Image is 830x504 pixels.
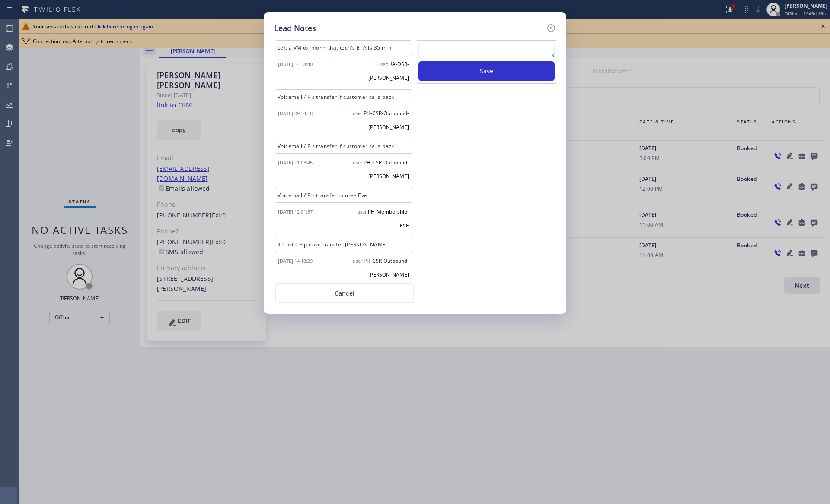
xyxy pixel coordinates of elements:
[368,60,409,82] span: UA-DSR-[PERSON_NAME]
[353,159,364,166] span: user:
[278,258,313,264] span: [DATE] 14:18:29
[275,283,414,303] button: Cancel
[377,61,388,67] span: user:
[278,61,313,67] span: [DATE] 14:38:40
[275,237,412,252] div: If Cust CB please transfer [PERSON_NAME]
[278,208,313,215] span: [DATE] 12:01:57
[364,110,409,131] span: PH-CSR-Outbound-[PERSON_NAME]
[278,159,313,166] span: [DATE] 11:03:45
[364,159,409,180] span: PH-CSR-Outbound-[PERSON_NAME]
[275,89,412,104] div: Voicemail / Pls transfer if customer calls back
[275,40,412,55] div: Left a VM to inform that tech's ETA is 35 min
[278,110,313,117] span: [DATE] 09:34:18
[274,22,316,34] h5: Lead Notes
[357,208,368,215] span: user:
[353,258,364,264] span: user:
[275,188,412,203] div: Voicemail / Pls transfer to me - Eve
[418,61,555,81] button: Save
[364,257,409,278] span: PH-CSR-Outbound-[PERSON_NAME]
[368,208,409,229] span: PH-Membership-EVE
[353,110,364,117] span: user:
[275,139,412,154] div: Voicemail / Pls transfer if customer calls back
